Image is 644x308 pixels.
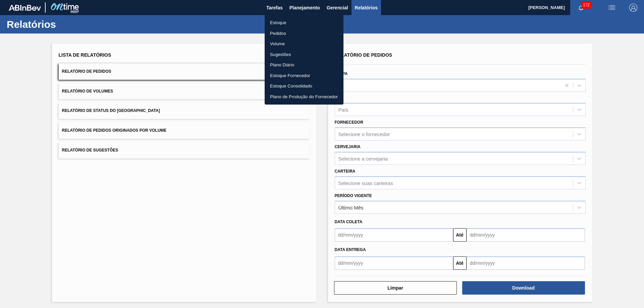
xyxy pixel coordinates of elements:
[265,91,343,102] a: Plano de Produção do Fornecedor
[265,70,343,81] a: Estoque Fornecedor
[265,60,343,70] a: Plano Diário
[265,81,343,91] a: Estoque Consolidado
[265,17,343,28] a: Estoque
[265,39,343,49] a: Volume
[265,49,343,60] a: Sugestões
[265,28,343,39] a: Pedidos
